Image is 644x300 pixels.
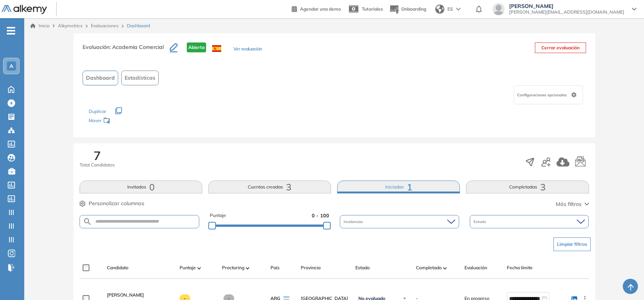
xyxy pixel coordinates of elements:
span: Alkymetrics [58,23,83,28]
img: SEARCH_ALT [83,217,92,226]
img: [missing "en.ARROW_ALT" translation] [197,267,201,269]
button: Cuentas creadas3 [208,181,331,193]
span: Proctoring [222,264,244,271]
span: ES [447,6,453,13]
span: Más filtros [556,200,581,208]
button: Cerrar evaluación [535,42,586,53]
img: ESP [212,45,221,52]
img: Logo [2,5,47,14]
span: Evaluación [464,264,487,271]
button: Ver evaluación [233,46,262,53]
h3: Evaluación [83,42,170,58]
a: Agendar una demo [292,4,341,13]
i: - [7,30,15,31]
button: Completadas3 [466,181,589,193]
span: 0 - 100 [312,212,329,219]
img: [missing "en.ARROW_ALT" translation] [443,267,447,269]
span: A [9,63,13,69]
div: Mover [89,114,164,128]
span: Agendar una demo [300,6,341,12]
button: Personalizar columnas [80,199,144,207]
span: [PERSON_NAME][EMAIL_ADDRESS][DOMAIN_NAME] [509,9,624,15]
span: Incidencias [344,219,364,225]
span: Total Candidatos [80,162,115,168]
div: Configuraciones opcionales [514,85,583,104]
span: Dashboard [127,22,150,29]
span: Fecha límite [507,264,533,271]
a: Evaluaciones [91,23,119,28]
span: Dashboard [86,74,115,82]
a: Inicio [30,22,50,29]
a: [PERSON_NAME] [107,292,174,298]
span: Configuraciones opcionales [517,92,568,98]
img: arrow [456,8,461,11]
button: Estadísticas [121,71,159,85]
span: Tutoriales [362,6,383,12]
button: Invitados0 [80,181,202,193]
span: Estadísticas [125,74,155,82]
span: Completado [416,264,442,271]
span: [PERSON_NAME] [107,292,144,298]
button: Iniciadas1 [337,181,460,193]
span: Estado [474,219,488,225]
img: world [435,5,444,14]
button: Limpiar filtros [553,237,591,251]
span: Personalizar columnas [89,199,144,207]
span: Puntaje [210,212,226,219]
span: Puntaje [180,264,196,271]
span: Estado [355,264,370,271]
span: Candidato [107,264,128,271]
img: [missing "en.ARROW_ALT" translation] [246,267,250,269]
span: Duplicar [89,108,106,114]
span: Onboarding [401,6,426,12]
span: [PERSON_NAME] [509,3,624,9]
span: : Academia Comercial [109,44,164,50]
button: Dashboard [83,71,118,85]
div: Incidencias [340,215,459,228]
span: Provincia [301,264,320,271]
button: Más filtros [556,200,589,208]
button: Onboarding [389,1,426,17]
span: País [270,264,280,271]
span: 7 [94,149,101,162]
div: Estado [470,215,589,228]
span: Abierta [187,42,206,52]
